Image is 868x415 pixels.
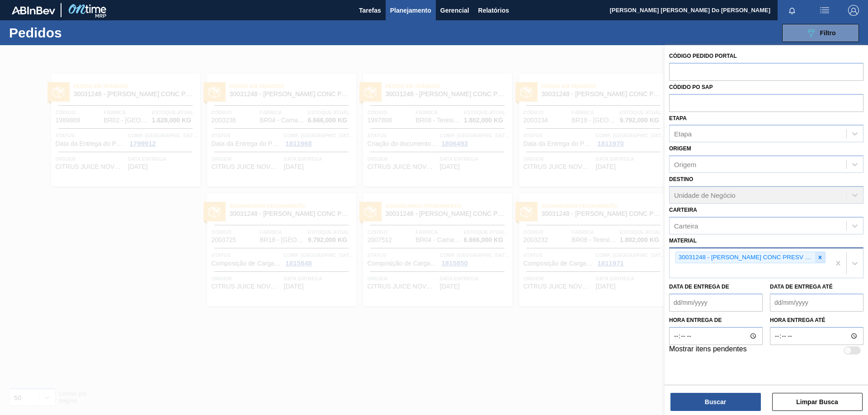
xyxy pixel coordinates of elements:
[440,5,469,16] span: Gerencial
[390,5,431,16] span: Planejamento
[669,84,713,90] label: Códido PO SAP
[770,294,863,312] input: dd/mm/yyyy
[669,284,729,290] label: Data de Entrega de
[359,5,381,16] span: Tarefas
[9,28,144,38] h1: Pedidos
[12,6,55,14] img: TNhmsLtSVTkK8tSr43FrP2fwEKptu5GPRR3wAAAABJRU5ErkJggg==
[669,345,747,356] label: Mostrar itens pendentes
[770,284,833,290] label: Data de Entrega até
[770,314,863,327] label: Hora entrega até
[669,294,763,312] input: dd/mm/yyyy
[669,115,687,121] label: Etapa
[778,4,807,17] button: Notificações
[669,314,763,327] label: Hora entrega de
[848,5,859,16] img: Logout
[674,130,692,138] div: Etapa
[669,176,693,182] label: Destino
[782,24,859,42] button: Filtro
[669,53,737,59] label: Código Pedido Portal
[674,222,698,229] div: Carteira
[669,238,697,244] label: Material
[669,207,697,213] label: Carteira
[674,161,696,168] div: Origem
[819,5,830,16] img: userActions
[820,29,836,37] span: Filtro
[676,252,815,263] div: 30031248 - [PERSON_NAME] CONC PRESV 63 5 KG
[669,145,691,152] label: Origem
[478,5,509,16] span: Relatórios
